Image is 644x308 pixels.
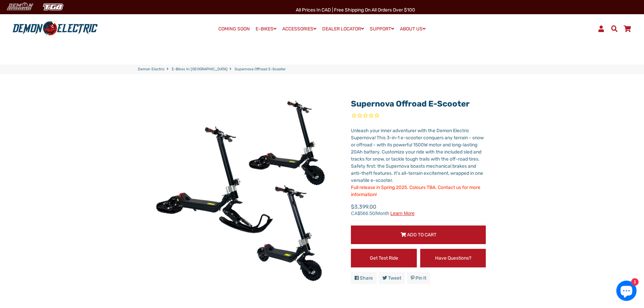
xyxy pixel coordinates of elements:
img: TGB Canada [39,1,67,13]
span: Share [360,275,373,281]
span: Full release in Spring 2025. Colours TBA. Contact us for more information! [351,185,480,197]
span: $3,399.00 [351,203,414,216]
a: Have Questions? [420,249,486,267]
inbox-online-store-chat: Shopify online store chat [614,281,639,303]
img: Demon Electric [3,1,36,13]
a: ABOUT US [398,24,428,34]
img: Demon Electric logo [10,20,100,38]
span: Rated 0.0 out of 5 stars 0 reviews [351,112,486,120]
span: Tweet [388,275,401,281]
span: Add to Cart [407,232,436,238]
a: Supernova Offroad E-Scooter [351,99,470,109]
span: Supernova Offroad E-Scooter [235,67,286,72]
a: SUPPORT [367,24,397,34]
span: Pin it [415,275,426,281]
span: All Prices in CAD | Free shipping on all orders over $100 [296,7,415,13]
a: COMING SOON [216,24,252,34]
span: Unleash your inner adventurer with the Demon Electric Supernova! This 3-in-1 e-scooter conquers a... [351,128,484,183]
a: ACCESSORIES [280,24,319,34]
a: E-Bikes in [GEOGRAPHIC_DATA] [172,67,228,72]
button: Add to Cart [351,226,486,244]
a: DEALER LOCATOR [320,24,366,34]
a: E-BIKES [253,24,279,34]
a: Demon Electric [138,67,165,72]
a: Get Test Ride [351,249,417,267]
